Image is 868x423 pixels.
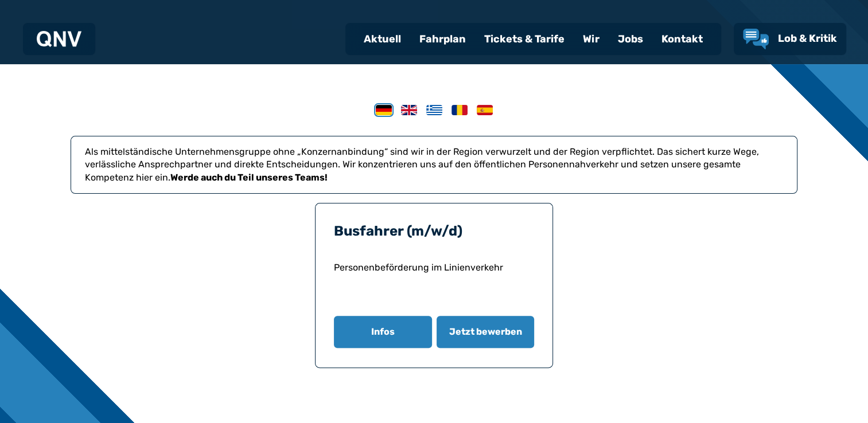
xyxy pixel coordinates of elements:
p: Personenbeförderung im Linienverkehr [334,261,535,302]
a: Wir [574,24,609,54]
img: Romanian [451,105,468,115]
img: German [376,105,392,115]
img: QNV Logo [37,31,81,47]
a: Lob & Kritik [743,29,837,49]
img: Spanish [477,105,493,115]
img: Greek [426,105,442,115]
a: Busfahrer (m/w/d) [334,223,462,239]
a: Tickets & Tarife [475,24,574,54]
span: Lob & Kritik [778,32,837,45]
span: Jetzt bewerben [449,325,521,339]
a: Fahrplan [410,24,475,54]
p: Als mittelständische Unternehmensgruppe ohne „Konzernanbindung“ sind wir in der Region verwurzelt... [85,146,783,184]
button: Jetzt bewerben [437,316,535,348]
a: Aktuell [355,24,410,54]
button: Infos [334,316,432,348]
a: QNV Logo [37,28,81,50]
strong: Werde auch du Teil unseres Teams! [170,172,328,183]
img: English [401,105,417,115]
a: Jobs [609,24,652,54]
a: Kontakt [652,24,712,54]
